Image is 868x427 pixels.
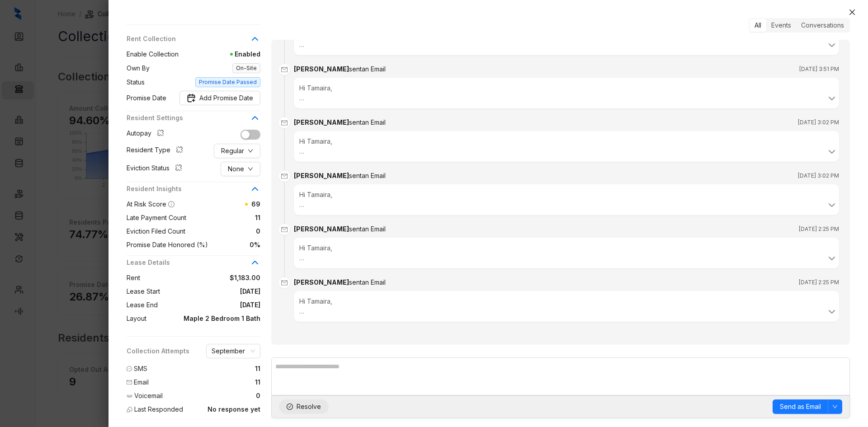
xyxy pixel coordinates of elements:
[134,377,149,387] span: Email
[127,286,160,296] span: Lease Start
[127,273,140,283] span: Rent
[299,190,834,210] div: Hi Tamaira, I hope this message finds you well. This is [PERSON_NAME] from The Vale. Your rent ba...
[127,34,250,44] span: Rent Collection
[127,407,132,413] img: Last Responded Icon
[168,201,175,207] span: info-circle
[208,404,260,414] span: No response yet
[349,225,386,233] span: sent an Email
[160,286,260,296] span: [DATE]
[294,224,386,234] div: [PERSON_NAME]
[279,171,290,182] span: mail
[294,277,386,287] div: [PERSON_NAME]
[297,402,321,412] span: Resolve
[248,166,253,172] span: down
[255,377,260,387] span: 11
[279,277,290,288] span: mail
[228,164,244,174] span: None
[127,314,146,324] span: Layout
[214,144,260,158] button: Regulardown
[127,63,150,73] span: Own By
[279,399,329,414] button: Resolve
[140,273,260,283] span: $1,183.00
[799,65,839,74] span: [DATE] 3:51 PM
[349,172,386,179] span: sent an Email
[127,49,179,59] span: Enable Collection
[294,117,386,127] div: [PERSON_NAME]
[158,300,260,310] span: [DATE]
[127,393,132,399] img: Voicemail Icon
[221,162,260,176] button: Nonedown
[798,171,839,180] span: [DATE] 3:02 PM
[127,113,250,123] span: Resident Settings
[796,19,849,32] div: Conversations
[127,113,260,128] div: Resident Settings
[349,65,386,73] span: sent an Email
[299,296,834,316] div: Hi Tamaira, This is [PERSON_NAME] from The Vale. Your promised payment of $543.93 is now signific...
[127,145,187,157] div: Resident Type
[127,366,132,371] span: message
[349,278,386,286] span: sent an Email
[749,18,850,33] div: segmented control
[134,391,163,401] span: Voicemail
[134,364,147,374] span: SMS
[179,91,260,105] button: Promise DateAdd Promise Date
[299,30,834,50] div: Hi Tamaira, This is [PERSON_NAME] from The Vale, just a friendly reminder about your rent payment...
[255,364,260,374] span: 11
[279,224,290,235] span: mail
[127,240,208,250] span: Promise Date Honored (%)
[251,200,260,208] span: 69
[127,226,185,236] span: Eviction Filed Count
[294,64,386,74] div: [PERSON_NAME]
[799,278,839,287] span: [DATE] 2:25 PM
[127,258,250,267] span: Lease Details
[208,240,260,250] span: 0%
[832,404,838,409] span: down
[127,163,186,175] div: Eviction Status
[127,200,166,208] span: At Risk Score
[127,128,168,140] div: Autopay
[847,7,858,18] button: Close
[134,404,183,414] span: Last Responded
[799,225,839,234] span: [DATE] 2:25 PM
[185,226,260,236] span: 0
[232,63,260,73] span: On-Site
[773,399,828,414] button: Send as Email
[127,77,145,87] span: Status
[780,402,821,412] span: Send as Email
[287,404,293,410] span: check-circle
[127,300,158,310] span: Lease End
[127,213,186,223] span: Late Payment Count
[248,148,253,154] span: down
[766,19,796,32] div: Events
[299,83,834,103] div: Hi Tamaira, I hope this email finds you well. I wanted to remind you about your open balance of $...
[798,118,839,127] span: [DATE] 3:02 PM
[299,243,834,263] div: Hi Tamaira, This is a final reminder that [DATE] is the last day to pay your outstanding balance ...
[221,146,244,156] span: Regular
[279,117,290,128] span: mail
[279,64,290,75] span: mail
[186,213,260,223] span: 11
[199,93,253,103] span: Add Promise Date
[127,93,166,103] span: Promise Date
[849,9,856,16] span: close
[294,171,386,181] div: [PERSON_NAME]
[256,391,260,401] span: 0
[750,19,766,32] div: All
[349,118,386,126] span: sent an Email
[127,346,189,356] span: Collection Attempts
[127,184,260,199] div: Resident Insights
[127,258,260,273] div: Lease Details
[212,344,255,358] span: September
[187,94,196,103] img: Promise Date
[195,77,260,87] span: Promise Date Passed
[146,314,260,324] span: Maple 2 Bedroom 1 Bath
[127,380,132,385] span: mail
[127,184,250,194] span: Resident Insights
[299,136,834,156] div: Hi Tamaira, This is [PERSON_NAME] from The Vale. Your rent payment of $543.93 is overdue. Immedia...
[127,34,260,49] div: Rent Collection
[179,49,260,59] span: Enabled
